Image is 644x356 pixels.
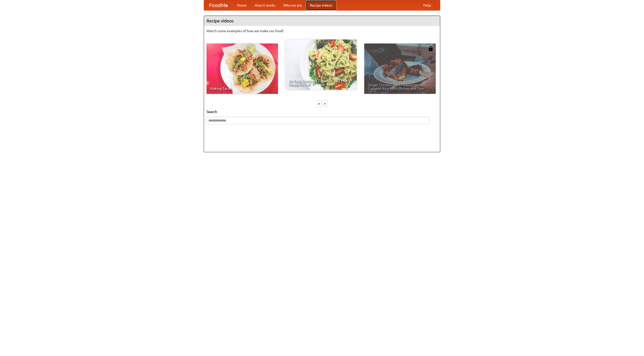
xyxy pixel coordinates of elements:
span: An Easy, Summery Tomato Pasta That's Ready for Fall [289,79,353,86]
div: « [317,100,321,107]
a: Help [419,0,435,10]
h4: Recipe videos [204,16,440,26]
a: An Easy, Summery Tomato Pasta That's Ready for Fall [285,39,357,90]
p: Watch some examples of how we make our food! [207,28,437,33]
h5: Search [207,109,437,114]
div: » [323,100,327,107]
a: Who we are [279,0,306,10]
span: Making Tacos [210,87,274,90]
a: Making Tacos [207,44,278,94]
img: 483408.png [428,46,433,51]
a: FoodMe [204,0,233,10]
a: Home [233,0,251,10]
a: Recipe videos [306,0,336,10]
a: How it works [251,0,279,10]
